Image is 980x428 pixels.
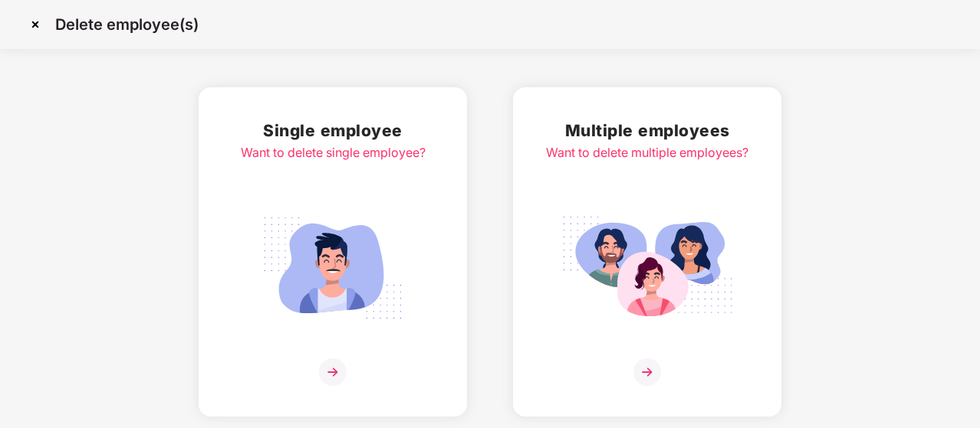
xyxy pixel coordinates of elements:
img: svg+xml;base64,PHN2ZyB4bWxucz0iaHR0cDovL3d3dy53My5vcmcvMjAwMC9zdmciIHdpZHRoPSIzNiIgaGVpZ2h0PSIzNi... [319,358,347,386]
div: Want to delete single employee? [241,143,426,162]
img: svg+xml;base64,PHN2ZyB4bWxucz0iaHR0cDovL3d3dy53My5vcmcvMjAwMC9zdmciIGlkPSJNdWx0aXBsZV9lbXBsb3llZS... [561,208,733,328]
img: svg+xml;base64,PHN2ZyB4bWxucz0iaHR0cDovL3d3dy53My5vcmcvMjAwMC9zdmciIHdpZHRoPSIzNiIgaGVpZ2h0PSIzNi... [633,358,661,386]
h2: Single employee [241,118,426,143]
p: Delete employee(s) [55,15,199,34]
h2: Multiple employees [546,118,748,143]
img: svg+xml;base64,PHN2ZyBpZD0iQ3Jvc3MtMzJ4MzIiIHhtbG5zPSJodHRwOi8vd3d3LnczLm9yZy8yMDAwL3N2ZyIgd2lkdG... [23,12,48,37]
img: svg+xml;base64,PHN2ZyB4bWxucz0iaHR0cDovL3d3dy53My5vcmcvMjAwMC9zdmciIGlkPSJTaW5nbGVfZW1wbG95ZWUiIH... [247,208,419,328]
div: Want to delete multiple employees? [546,143,748,162]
